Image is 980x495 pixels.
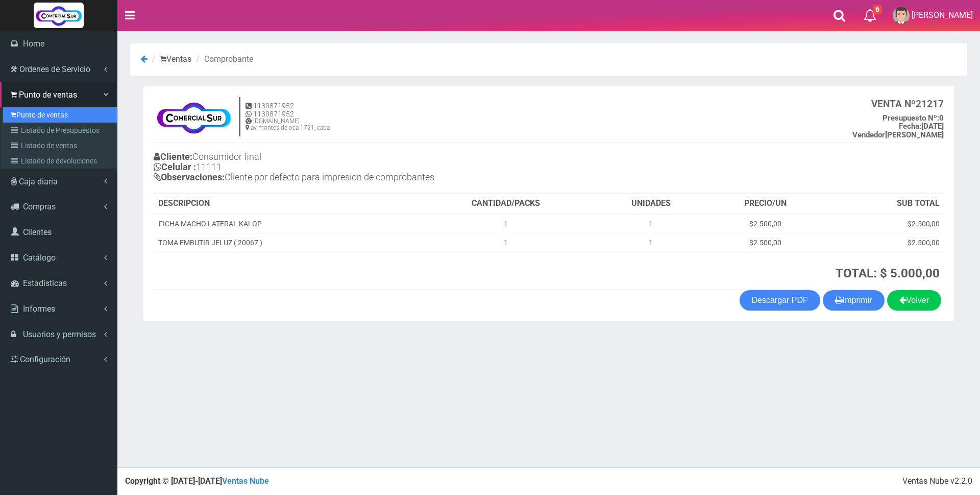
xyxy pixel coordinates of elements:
[706,233,824,252] td: $2.500,00
[19,177,58,186] span: Caja diaria
[23,227,52,237] span: Clientes
[883,113,944,123] b: 0
[154,97,234,137] img: f695dc5f3a855ddc19300c990e0c55a2.jpg
[150,54,191,65] li: Ventas
[824,214,944,233] td: $2.500,00
[852,130,944,139] b: [PERSON_NAME]
[23,39,44,49] span: Home
[706,214,824,233] td: $2.500,00
[222,476,269,486] a: Ventas Nube
[193,54,253,65] li: Comprobante
[824,233,944,252] td: $2.500,00
[893,7,910,24] img: User Image
[706,194,824,214] th: PRECIO/UN
[3,153,117,169] a: Listado de devoluciones
[23,202,56,211] span: Compras
[899,122,921,131] strong: Fecha:
[23,304,55,314] span: Informes
[19,64,90,74] span: Ordenes de Servicio
[596,214,706,233] td: 1
[912,10,973,20] span: [PERSON_NAME]
[416,194,596,214] th: CANTIDAD/PACKS
[246,102,330,118] h5: 1130871952 1130871952
[154,161,196,172] b: Celular :
[3,138,117,153] a: Listado de ventas
[823,290,885,311] button: Imprimir
[154,194,416,214] th: DESCRIPCION
[873,5,882,14] span: 6
[154,149,549,187] h4: Consumidor final 11111 Cliente por defecto para impresion de comprobantes
[824,194,944,214] th: SUB TOTAL
[740,290,820,311] a: Descargar PDF
[20,355,70,364] span: Configuración
[154,214,416,233] td: FICHA MACHO LATERAL KALOP
[902,476,972,487] div: Ventas Nube v2.2.0
[23,329,96,339] span: Usuarios y permisos
[154,233,416,252] td: TOMA EMBUTIR JELUZ ( 20067 )
[871,98,944,110] b: 21217
[3,107,117,123] a: Punto de ventas
[887,290,941,311] a: Volver
[246,118,330,131] h6: [DOMAIN_NAME] av montes de oca 1721, caba
[416,214,596,233] td: 1
[871,98,916,110] strong: VENTA Nº
[23,278,67,288] span: Estadisticas
[154,151,192,162] b: Cliente:
[596,194,706,214] th: UNIDADES
[852,130,885,139] strong: Vendedor
[883,113,939,123] strong: Presupuesto Nº:
[19,90,77,100] span: Punto de ventas
[154,172,225,182] b: Observaciones:
[34,3,84,28] img: Logo grande
[416,233,596,252] td: 1
[596,233,706,252] td: 1
[3,123,117,138] a: Listado de Presupuestos
[23,253,56,263] span: Catálogo
[899,122,944,131] b: [DATE]
[836,266,940,280] strong: TOTAL: $ 5.000,00
[125,476,269,486] strong: Copyright © [DATE]-[DATE]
